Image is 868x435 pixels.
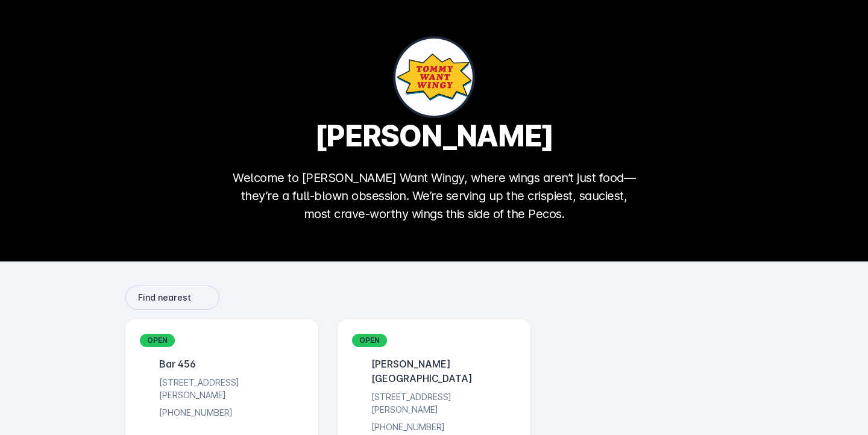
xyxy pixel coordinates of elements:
[140,334,175,347] div: OPEN
[352,334,387,347] div: OPEN
[366,390,516,416] div: [STREET_ADDRESS][PERSON_NAME]
[366,357,516,386] div: [PERSON_NAME][GEOGRAPHIC_DATA]
[154,357,196,371] div: Bar 456
[138,293,191,302] span: Find nearest
[366,421,445,435] div: [PHONE_NUMBER]
[154,376,304,401] div: [STREET_ADDRESS][PERSON_NAME]
[154,406,233,421] div: [PHONE_NUMBER]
